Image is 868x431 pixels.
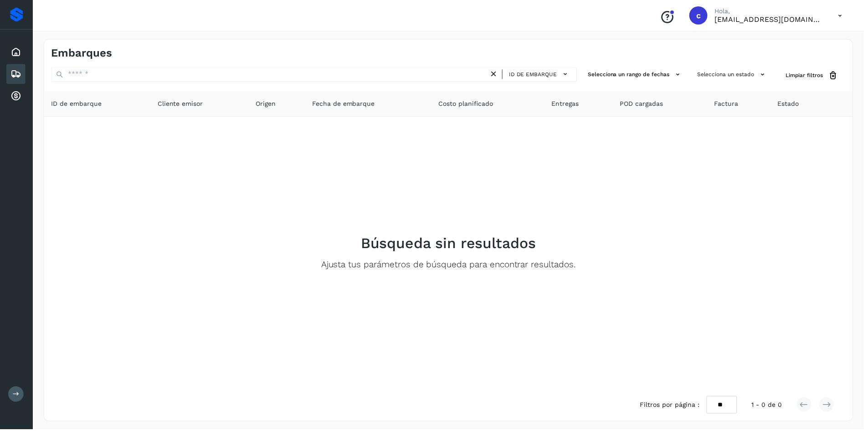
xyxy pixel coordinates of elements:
[51,47,113,60] h4: Embarques
[6,64,26,84] div: Embarques
[781,99,802,109] span: Estado
[789,72,827,80] span: Limpiar filtros
[511,71,560,79] span: ID de embarque
[718,15,827,24] p: cuentas3@enlacesmet.com.mx
[508,68,575,81] button: ID de embarque
[697,68,775,83] button: Selecciona un estado
[257,99,277,109] span: Origen
[718,99,742,109] span: Factura
[323,261,578,271] p: Ajusta tus parámetros de búsqueda para encontrar resultados.
[313,99,376,109] span: Fecha de embarque
[554,99,581,109] span: Entregas
[718,7,827,15] p: Hola,
[623,99,666,109] span: POD cargadas
[6,86,26,106] div: Cuentas por cobrar
[51,99,102,109] span: ID de embarque
[158,99,204,109] span: Cliente emisor
[643,402,703,411] span: Filtros por página :
[6,42,26,62] div: Inicio
[782,68,849,84] button: Limpiar filtros
[587,68,689,83] button: Selecciona un rango de fechas
[363,236,539,253] h2: Búsqueda sin resultados
[441,99,495,109] span: Costo planificado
